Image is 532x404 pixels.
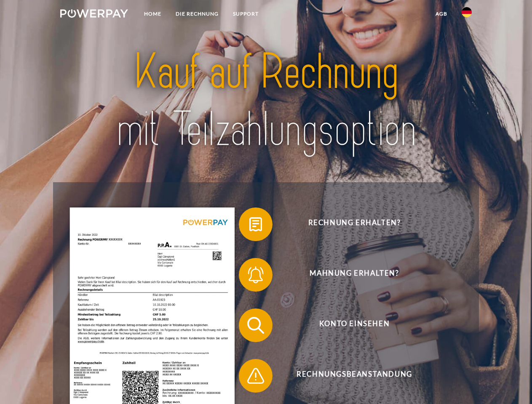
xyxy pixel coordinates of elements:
img: qb_search.svg [245,315,266,336]
img: qb_bill.svg [245,214,266,235]
button: Konto einsehen [239,308,458,342]
a: agb [428,6,454,21]
img: qb_bell.svg [245,264,266,285]
a: Home [137,6,168,21]
button: Rechnungsbeanstandung [239,359,458,393]
span: Rechnung erhalten? [251,207,457,241]
a: SUPPORT [226,6,266,21]
button: Rechnung erhalten? [239,207,458,241]
span: Rechnungsbeanstandung [251,359,457,393]
a: DIE RECHNUNG [168,6,226,21]
img: qb_warning.svg [245,365,266,386]
button: Mahnung erhalten? [239,258,458,292]
img: title-powerpay_de.svg [80,40,452,161]
span: Mahnung erhalten? [251,258,457,292]
img: de [462,7,472,17]
img: logo-powerpay-white.svg [60,9,128,18]
span: Konto einsehen [251,308,457,342]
